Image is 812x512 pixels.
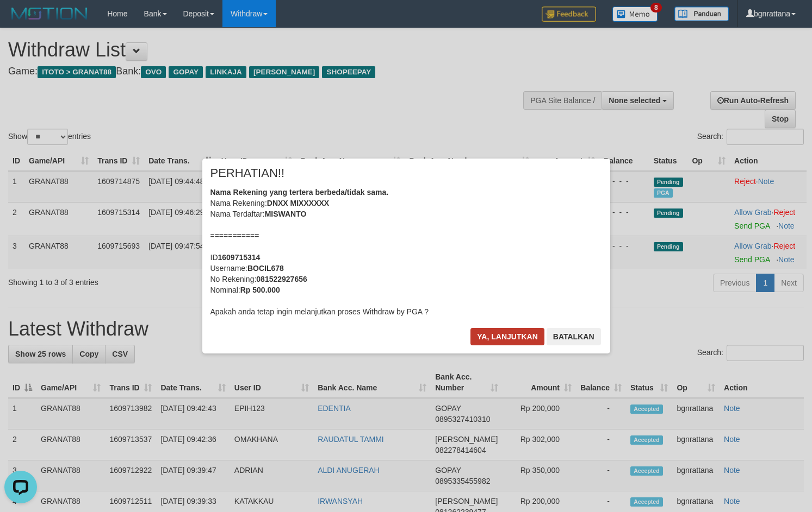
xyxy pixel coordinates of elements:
b: DNXX MIXXXXXX [267,199,329,207]
button: Open LiveChat chat widget [4,4,37,37]
span: PERHATIAN!! [210,168,285,179]
b: 1609715314 [218,253,261,262]
div: Nama Rekening: Nama Terdaftar: =========== ID Username: No Rekening: Nominal: Apakah anda tetap i... [210,187,602,317]
button: Ya, lanjutkan [470,328,544,345]
b: MISWANTO [265,210,307,218]
b: BOCIL678 [247,264,284,273]
button: Batalkan [547,328,601,345]
b: Nama Rekening yang tertera berbeda/tidak sama. [210,188,389,197]
b: Rp 500.000 [240,286,280,294]
b: 081522927656 [256,275,307,283]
